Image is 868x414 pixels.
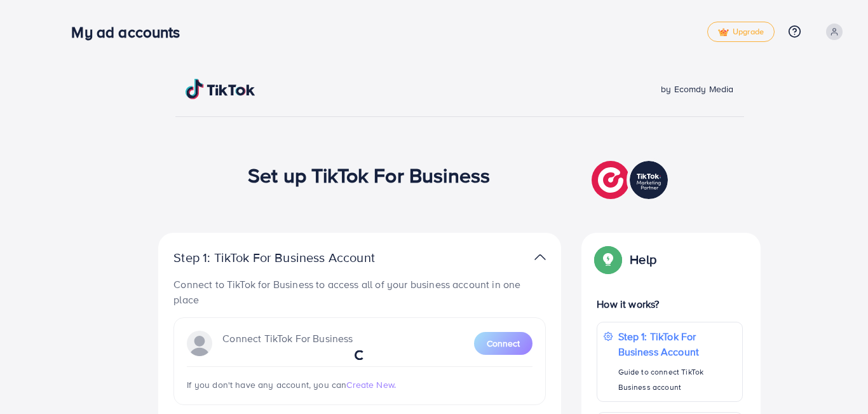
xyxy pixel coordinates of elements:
img: tick [718,28,729,37]
img: TikTok partner [534,248,546,266]
p: Step 1: TikTok For Business Account [173,250,415,265]
h3: My ad accounts [71,23,190,41]
span: Upgrade [718,27,764,37]
p: Help [630,252,656,267]
p: How it works? [597,296,743,312]
img: Popup guide [597,248,620,271]
h1: Set up TikTok For Business [248,163,490,187]
img: TikTok [186,79,255,99]
a: tickUpgrade [707,22,775,42]
span: by Ecomdy Media [661,83,733,95]
img: TikTok partner [592,158,671,202]
p: Step 1: TikTok For Business Account [618,329,736,359]
p: Guide to connect TikTok Business account [618,364,736,395]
